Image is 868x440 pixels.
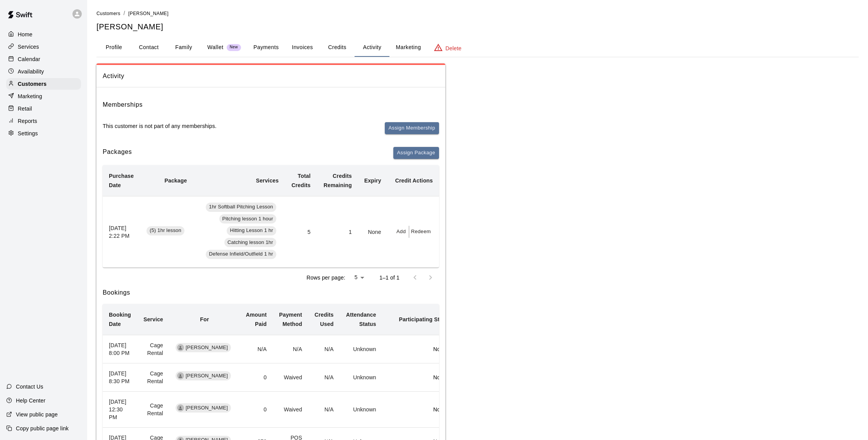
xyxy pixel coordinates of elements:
[340,391,382,427] td: Unknown
[317,196,358,268] td: 1
[394,226,409,238] button: Add
[16,425,69,432] p: Copy public page link
[18,80,46,88] p: Customers
[96,38,859,57] div: basic tabs example
[358,196,387,268] td: None
[183,344,231,351] span: [PERSON_NAME]
[340,335,382,363] td: Unknown
[146,227,184,234] span: (5) 1hr lesson
[346,312,376,327] b: Attendance Status
[256,177,279,184] b: Services
[18,31,33,38] p: Home
[273,363,308,391] td: Waived
[389,345,446,353] p: None
[18,68,44,75] p: Availability
[103,196,140,268] th: [DATE] 2:22 PM
[96,9,859,18] nav: breadcrumb
[291,173,310,188] b: Total Credits
[164,177,187,184] b: Package
[103,122,217,130] p: This customer is not part of any memberships.
[247,38,285,57] button: Payments
[246,312,267,327] b: Amount Paid
[96,38,131,57] button: Profile
[109,173,134,188] b: Purchase Date
[137,363,169,391] td: Cage Rental
[18,43,39,51] p: Services
[355,38,389,57] button: Activity
[273,391,308,427] td: Waived
[109,312,131,327] b: Booking Date
[6,53,81,65] a: Calendar
[183,372,231,380] span: [PERSON_NAME]
[385,122,439,134] button: Assign Membership
[279,312,302,327] b: Payment Method
[227,227,276,234] span: Hitting Lesson 1 hr
[6,41,81,53] a: Services
[348,272,367,283] div: 5
[6,90,81,102] a: Marketing
[409,226,433,238] button: Redeem
[285,38,320,57] button: Invoices
[137,391,169,427] td: Cage Rental
[166,38,201,57] button: Family
[103,391,137,427] th: [DATE] 12:30 PM
[239,335,273,363] td: N/A
[315,312,334,327] b: Credits Used
[18,92,42,100] p: Marketing
[200,316,209,322] b: For
[96,22,859,32] h5: [PERSON_NAME]
[395,177,433,184] b: Credit Actions
[324,173,352,188] b: Credits Remaining
[6,115,81,127] a: Reports
[137,335,169,363] td: Cage Rental
[206,251,276,258] span: Defense Infield/Outfield 1 hr
[177,372,184,379] div: Dan Doskey
[177,344,184,351] div: Gus Doskey
[96,10,121,16] a: Customers
[6,103,81,114] a: Retail
[103,165,439,268] table: simple table
[96,11,121,16] span: Customers
[273,335,308,363] td: N/A
[18,55,40,63] p: Calendar
[103,71,439,81] span: Activity
[18,117,37,125] p: Reports
[146,228,187,234] a: (5) 1hr lesson
[16,383,43,391] p: Contact Us
[6,128,81,139] a: Settings
[128,11,169,16] span: [PERSON_NAME]
[103,100,143,110] h6: Memberships
[131,38,166,57] button: Contact
[239,363,273,391] td: 0
[177,404,184,411] div: Gus Doskey
[320,38,355,57] button: Credits
[6,66,81,77] div: Availability
[308,391,340,427] td: N/A
[393,147,439,159] button: Assign Package
[399,316,446,322] b: Participating Staff
[239,391,273,427] td: 0
[16,397,45,404] p: Help Center
[227,45,241,50] span: New
[18,130,38,137] p: Settings
[124,9,125,17] li: /
[307,274,345,281] p: Rows per page:
[389,373,446,381] p: None
[224,239,276,246] span: Catching lesson 1hr
[6,29,81,40] a: Home
[219,215,276,223] span: Pitching lesson 1 hour
[183,404,231,412] span: [PERSON_NAME]
[18,105,32,113] p: Retail
[364,177,381,184] b: Expiry
[6,78,81,90] div: Customers
[143,316,163,322] b: Service
[285,196,317,268] td: 5
[103,288,439,298] h6: Bookings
